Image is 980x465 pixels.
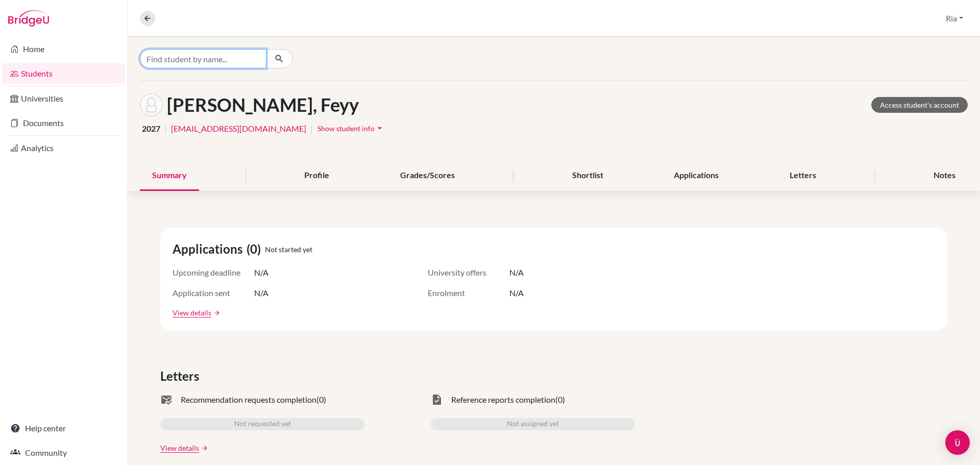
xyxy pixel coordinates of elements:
span: (0) [555,394,565,406]
a: [EMAIL_ADDRESS][DOMAIN_NAME] [171,123,306,135]
img: Feyy Avilla Yolwans's avatar [140,93,163,116]
div: Grades/Scores [388,161,467,191]
button: Show student infoarrow_drop_down [317,120,385,136]
span: Enrolment [428,287,509,299]
span: Upcoming deadline [173,266,254,279]
span: Letters [160,367,203,385]
span: N/A [254,266,268,279]
span: University offers [428,266,509,279]
a: Documents [2,113,125,133]
span: Show student info [317,124,375,133]
a: Universities [2,88,125,109]
div: Profile [292,161,341,191]
a: arrow_forward [211,309,220,316]
a: arrow_forward [199,445,208,452]
span: | [310,123,313,135]
span: Not requested yet [234,418,291,430]
span: Applications [173,240,247,258]
span: N/A [254,287,268,299]
span: N/A [509,266,524,279]
div: Summary [140,161,199,191]
i: arrow_drop_down [375,123,385,133]
div: Open Intercom Messenger [945,430,970,455]
span: Application sent [173,287,254,299]
span: Not started yet [265,244,312,255]
span: N/A [509,287,524,299]
span: Reference reports completion [451,394,555,406]
span: mark_email_read [160,394,173,406]
div: Shortlist [560,161,616,191]
span: task [431,394,443,406]
img: Bridge-U [8,10,49,27]
a: Access student's account [871,97,968,113]
a: Analytics [2,138,125,158]
span: (0) [247,240,265,258]
a: Students [2,63,125,84]
span: Recommendation requests completion [181,394,316,406]
a: View details [160,443,199,453]
div: Letters [777,161,828,191]
div: Applications [661,161,731,191]
div: Notes [921,161,968,191]
span: | [164,123,167,135]
a: View details [173,307,211,318]
h1: [PERSON_NAME], Feyy [167,94,359,116]
a: Help center [2,418,125,438]
span: Not assigned yet [507,418,559,430]
button: Ria [941,9,968,28]
span: (0) [316,394,326,406]
input: Find student by name... [140,49,266,68]
a: Community [2,443,125,463]
span: 2027 [142,123,160,135]
a: Home [2,39,125,59]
